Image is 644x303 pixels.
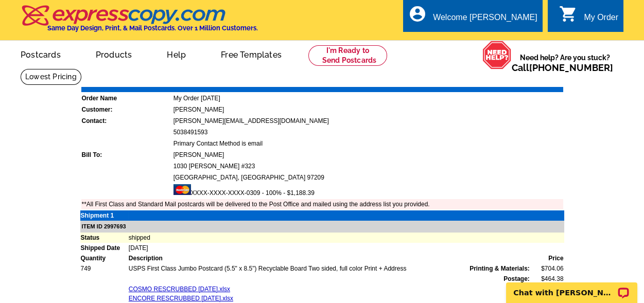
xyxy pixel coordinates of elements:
[81,150,172,160] td: Bill To:
[4,42,77,66] a: Postcards
[80,243,128,253] td: Shipped Date
[204,42,298,66] a: Free Templates
[530,263,564,274] td: $704.06
[584,13,618,27] div: My Order
[559,5,578,23] i: shopping_cart
[128,233,564,243] td: shipped
[79,42,149,66] a: Products
[128,253,530,263] td: Description
[173,127,563,137] td: 5038491593
[499,271,644,303] iframe: LiveChat chat widget
[80,210,128,221] td: Shipment 1
[173,184,191,195] img: mast.gif
[47,24,258,32] h4: Same Day Design, Print, & Mail Postcards. Over 1 Million Customers.
[173,138,563,149] td: Primary Contact Method is email
[129,286,230,293] a: COSMO RESCRUBBED [DATE].xlsx
[173,184,563,198] td: XXXX-XXXX-XXXX-0309 - 100% - $1,188.39
[80,253,128,263] td: Quantity
[433,13,537,27] div: Welcome [PERSON_NAME]
[173,116,563,126] td: [PERSON_NAME][EMAIL_ADDRESS][DOMAIN_NAME]
[173,161,563,171] td: 1030 [PERSON_NAME] #323
[80,233,128,243] td: Status
[150,42,202,66] a: Help
[529,62,613,73] a: [PHONE_NUMBER]
[81,93,172,103] td: Order Name
[530,253,564,263] td: Price
[129,295,233,302] a: ENCORE RESCRUBBED [DATE].xlsx
[512,52,618,73] span: Need help? Are you stuck?
[21,12,258,32] a: Same Day Design, Print, & Mail Postcards. Over 1 Million Customers.
[128,263,530,274] td: USPS First Class Jumbo Postcard (5.5" x 8.5") Recyclable Board Two sided, full color Print + Address
[512,62,613,73] span: Call
[81,199,563,209] td: **All First Class and Standard Mail postcards will be delivered to the Post Office and mailed usi...
[128,243,564,253] td: [DATE]
[559,11,618,24] a: shopping_cart My Order
[482,41,512,69] img: help
[81,104,172,115] td: Customer:
[173,104,563,115] td: [PERSON_NAME]
[173,93,563,103] td: My Order [DATE]
[469,264,530,273] span: Printing & Materials:
[80,221,564,233] td: ITEM ID 2997693
[408,5,427,23] i: account_circle
[173,172,563,183] td: [GEOGRAPHIC_DATA], [GEOGRAPHIC_DATA] 97209
[173,150,563,160] td: [PERSON_NAME]
[81,116,172,126] td: Contact:
[80,263,128,274] td: 749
